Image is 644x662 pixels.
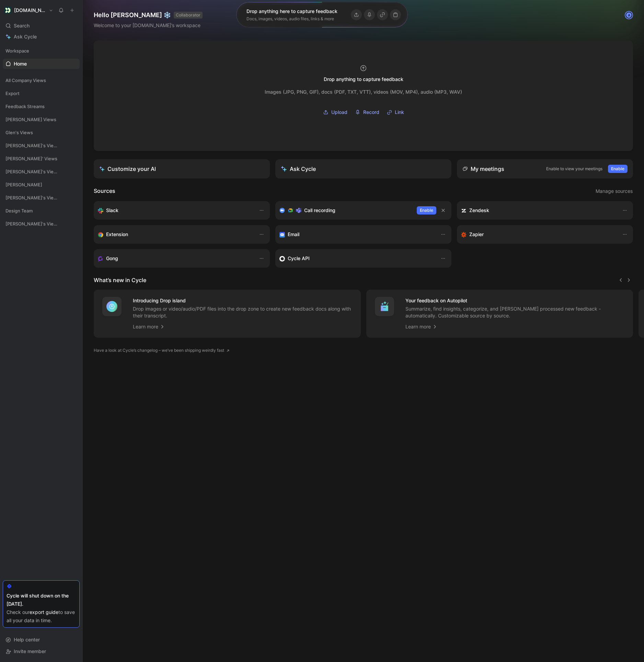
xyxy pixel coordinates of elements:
[304,206,335,214] h3: Call recording
[5,129,33,136] span: Glen's Views
[461,230,615,239] div: Capture feedback from thousands of sources with Zapier (survey results, recordings, sheets, etc).
[3,219,80,231] div: [PERSON_NAME]'s Views
[94,159,270,178] a: Customize your AI
[3,179,80,190] div: [PERSON_NAME]
[3,127,80,138] div: Glen's Views
[3,153,80,166] div: [PERSON_NAME]' Views
[3,32,80,42] a: Ask Cycle
[405,305,625,319] p: Summarize, find insights, categorize, and [PERSON_NAME] processed new feedback - automatically. C...
[469,230,484,239] h3: Zapier
[275,159,451,178] button: Ask Cycle
[5,90,20,97] span: Export
[3,140,80,153] div: [PERSON_NAME]'s Views
[353,107,382,117] button: Record
[7,592,76,608] div: Cycle will shut down on the [DATE].
[94,276,146,284] h2: What’s new in Cycle
[14,60,27,67] span: Home
[546,165,602,172] p: Enable to view your meetings
[94,187,115,196] h2: Sources
[3,101,80,114] div: Feedback Streams
[3,5,55,15] button: Customer.io[DOMAIN_NAME]
[3,140,80,151] div: [PERSON_NAME]'s Views
[14,22,30,30] span: Search
[288,254,310,263] h3: Cycle API
[133,323,165,331] a: Learn more
[279,206,411,214] div: Record & transcribe meetings from Zoom, Meet & Teams.
[288,230,299,239] h3: Email
[5,220,59,227] span: [PERSON_NAME]'s Views
[611,165,624,172] span: Enable
[3,193,80,205] div: [PERSON_NAME]'s Views
[596,187,633,195] span: Manage sources
[3,21,80,31] div: Search
[461,206,615,214] div: Sync accounts and create docs
[3,88,80,98] div: Export
[3,88,80,101] div: Export
[14,648,46,654] span: Invite member
[281,165,316,173] div: Ask Cycle
[3,75,80,88] div: All Company Views
[5,207,33,214] span: Design Team
[246,15,337,22] div: Docs, images, videos, audio files, links & more
[265,88,462,96] div: Images (JPG, PNG, GIF), docs (PDF, TXT, VTT), videos (MOV, MP4), audio (MP3, WAV)
[625,12,632,19] div: A
[279,230,434,239] div: Forward emails to your feedback inbox
[417,206,436,214] button: Enable
[3,635,80,645] div: Help center
[321,107,350,117] button: Upload
[3,46,80,56] div: Workspace
[5,181,42,188] span: [PERSON_NAME]
[133,305,353,319] p: Drop images or video/audio/PDF files into the drop zone to create new feedback docs along with th...
[279,254,434,263] div: Sync accounts & send feedback from custom sources. Get inspired by our favorite use case
[14,637,40,642] span: Help center
[5,116,56,123] span: [PERSON_NAME] Views
[174,12,203,19] button: COLLABORATOR
[405,297,625,305] h4: Your feedback on Autopilot
[3,646,80,657] div: Invite member
[5,103,45,110] span: Feedback Streams
[595,187,633,196] button: Manage sources
[608,165,628,173] button: Enable
[3,166,80,177] div: [PERSON_NAME]'s Views
[106,230,128,239] h3: Extension
[94,21,203,30] div: Welcome to your [DOMAIN_NAME]’s workspace
[14,7,46,13] h1: [DOMAIN_NAME]
[98,206,252,214] div: Sync your accounts, send feedback and get updates in Slack
[30,609,58,615] a: export guide
[462,165,504,173] div: My meetings
[3,153,80,164] div: [PERSON_NAME]' Views
[469,206,489,214] h3: Zendesk
[99,165,156,173] div: Customize your AI
[5,77,46,84] span: All Company Views
[405,323,438,331] a: Learn more
[3,127,80,140] div: Glen's Views
[331,108,347,116] span: Upload
[384,107,406,117] button: Link
[5,142,59,149] span: [PERSON_NAME]'s Views
[3,75,80,85] div: All Company Views
[94,11,203,19] h1: Hello [PERSON_NAME] ❄️
[3,193,80,203] div: [PERSON_NAME]'s Views
[363,108,379,116] span: Record
[133,297,353,305] h4: Introducing Drop island
[98,230,252,239] div: Capture feedback from anywhere on the web
[3,206,80,216] div: Design Team
[324,75,403,83] div: Drop anything to capture feedback
[5,168,59,175] span: [PERSON_NAME]'s Views
[3,206,80,218] div: Design Team
[94,347,230,354] a: Have a look at Cycle’s changelog – we’ve been shipping weirdly fast
[3,114,80,125] div: [PERSON_NAME] Views
[14,33,37,41] span: Ask Cycle
[3,101,80,112] div: Feedback Streams
[395,108,404,116] span: Link
[5,47,29,54] span: Workspace
[98,254,252,263] div: Capture feedback from your incoming calls
[420,207,433,214] span: Enable
[7,608,76,625] div: Check our to save all your data in time.
[3,114,80,127] div: [PERSON_NAME] Views
[4,7,11,14] img: Customer.io
[246,7,337,15] div: Drop anything here to capture feedback
[3,219,80,229] div: [PERSON_NAME]'s Views
[3,179,80,192] div: [PERSON_NAME]
[3,166,80,179] div: [PERSON_NAME]'s Views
